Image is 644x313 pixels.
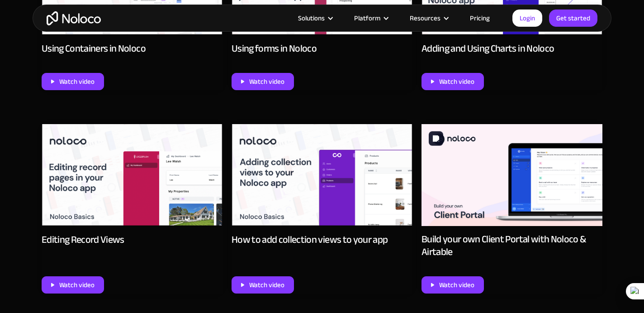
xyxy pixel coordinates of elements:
a: Login [512,10,542,27]
div: How to add collection views to your app [232,233,388,246]
div: Watch video [59,76,95,87]
div: Build your own Client Portal with Noloco & Airtable [421,233,602,258]
a: Build your own Client Portal with Noloco & AirtableWatch video [421,124,602,294]
div: Solutions [287,12,343,24]
a: Get started [549,10,597,27]
div: Platform [343,12,398,24]
div: Watch video [439,76,474,87]
div: Watch video [439,279,474,291]
div: Using forms in Noloco [232,42,317,55]
div: Adding and Using Charts in Noloco [421,42,554,55]
a: home [47,11,101,25]
div: Platform [354,12,380,24]
a: Editing Record ViewsWatch video [42,124,223,294]
div: Watch video [249,76,284,87]
div: Resources [410,12,440,24]
div: Solutions [298,12,325,24]
div: Editing Record Views [42,233,124,246]
div: Resources [398,12,459,24]
div: Using Containers in Noloco [42,42,146,55]
div: Watch video [59,279,95,291]
a: Pricing [459,12,501,24]
div: Watch video [249,279,284,291]
a: How to add collection views to your appWatch video [232,124,412,294]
